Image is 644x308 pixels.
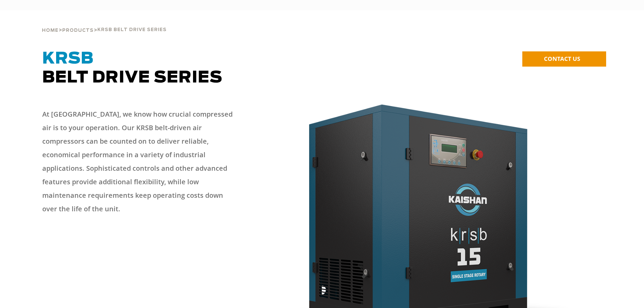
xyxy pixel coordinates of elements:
span: Products [62,28,94,33]
a: CONTACT US [522,51,606,67]
p: At [GEOGRAPHIC_DATA], we know how crucial compressed air is to your operation. Our KRSB belt-driv... [42,108,238,216]
div: > > [42,10,167,36]
span: Belt Drive Series [42,51,222,86]
span: KRSB [42,51,94,67]
span: CONTACT US [544,55,580,63]
span: Home [42,28,58,33]
a: Products [62,27,94,33]
a: Home [42,27,58,33]
span: krsb belt drive series [97,28,167,32]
